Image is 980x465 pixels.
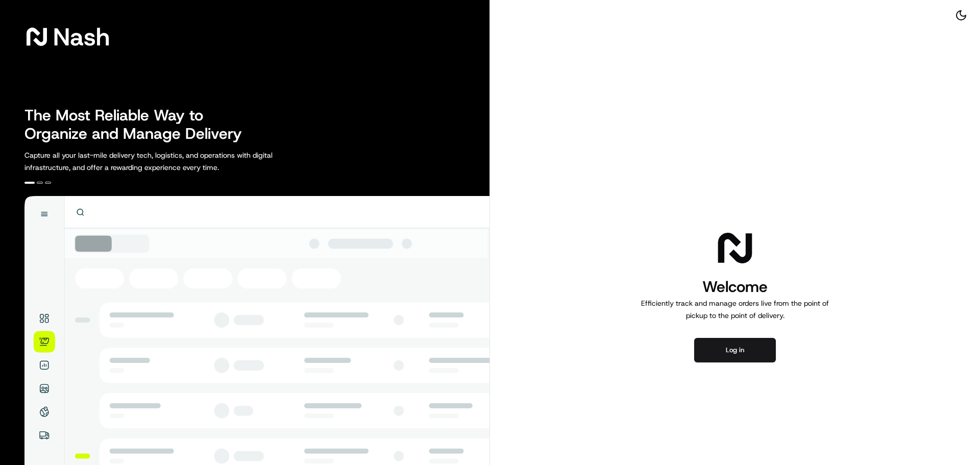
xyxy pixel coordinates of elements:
button: Log in [694,338,776,362]
h2: The Most Reliable Way to Organize and Manage Delivery [24,106,253,143]
h1: Welcome [637,277,833,297]
p: Efficiently track and manage orders live from the point of pickup to the point of delivery. [637,297,833,322]
p: Capture all your last-mile delivery tech, logistics, and operations with digital infrastructure, ... [24,149,318,174]
span: Nash [53,27,110,47]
